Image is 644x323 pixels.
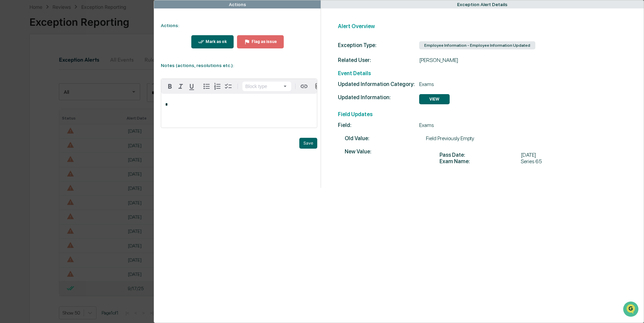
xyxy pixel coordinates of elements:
[338,42,419,48] div: Exception Type:
[338,111,634,117] h2: Field Updates
[204,39,227,44] div: Mark as ok
[23,59,86,64] div: We're available if you need us!
[345,135,634,142] div: Field Previously Empty
[622,301,641,319] iframe: Open customer support
[419,94,450,104] button: VIEW
[338,81,634,87] div: Exams
[175,81,186,92] button: Italic
[419,41,535,49] div: Employee Information - Employee Information Updated
[186,81,197,92] button: Underline
[311,82,323,91] button: Attach files
[338,57,419,63] span: Related User:
[338,57,634,63] div: [PERSON_NAME]
[439,158,521,165] span: Exam Name :
[299,138,317,149] button: Save
[56,85,84,92] span: Attestations
[14,98,43,105] span: Data Lookup
[4,83,46,95] a: 🖐️Preclearance
[23,52,111,59] div: Start new chat
[49,86,55,91] div: 🗄️
[338,122,634,128] div: Exams
[338,23,634,29] h2: Alert Overview
[457,2,508,7] div: Exception Alert Details
[4,95,45,108] a: 🔎Data Lookup
[115,54,123,62] button: Start new chat
[7,86,12,91] div: 🖐️
[338,94,419,101] span: Updated Information:
[338,81,419,87] span: Updated Information Category:
[165,81,175,92] button: Bold
[7,99,12,104] div: 🔎
[161,63,234,68] strong: Notes (actions, resolutions etc.):
[46,83,87,95] a: 🗄️Attestations
[229,2,246,7] div: Actions
[338,122,419,128] span: Field:
[7,52,19,64] img: 1746055101610-c473b297-6a78-478c-a979-82029cc54cd1
[48,114,82,120] a: Powered byPylon
[14,85,44,92] span: Preclearance
[242,82,291,91] button: Block type
[250,39,277,44] div: Flag as issue
[439,158,542,165] div: Series 65
[237,35,284,48] button: Flag as issue
[191,35,234,48] button: Mark as ok
[439,152,521,158] span: Pass Date :
[439,152,542,158] div: [DATE]
[161,23,179,28] strong: Actions:
[7,14,123,25] p: How can we help?
[338,70,634,77] h2: Event Details
[67,115,82,120] span: Pylon
[345,148,426,155] span: New Value:
[345,135,426,142] span: Old Value:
